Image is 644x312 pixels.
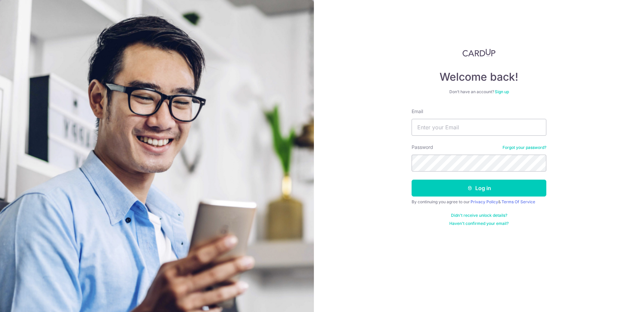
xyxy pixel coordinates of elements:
[495,89,509,94] a: Sign up
[412,180,546,197] button: Log in
[462,49,495,57] img: CardUp Logo
[451,213,507,218] a: Didn't receive unlock details?
[449,221,509,226] a: Haven't confirmed your email?
[503,145,546,150] a: Forgot your password?
[471,199,498,204] a: Privacy Policy
[412,70,546,84] h4: Welcome back!
[412,108,423,115] label: Email
[412,199,546,205] div: By continuing you agree to our &
[412,119,546,136] input: Enter your Email
[412,144,433,151] label: Password
[502,199,535,204] a: Terms Of Service
[412,89,546,95] div: Don’t have an account?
